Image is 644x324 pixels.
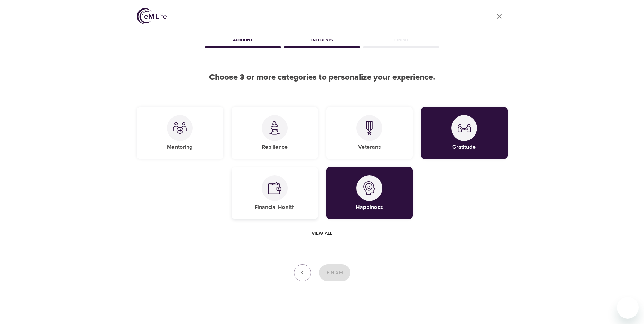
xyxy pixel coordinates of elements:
img: Financial Health [268,181,281,195]
img: Happiness [363,181,376,195]
div: Financial HealthFinancial Health [232,167,318,219]
h5: Gratitude [452,144,476,151]
h5: Veterans [358,144,381,151]
div: GratitudeGratitude [421,107,508,159]
div: VeteransVeterans [326,107,413,159]
img: Resilience [268,121,281,135]
div: MentoringMentoring [137,107,223,159]
div: HappinessHappiness [326,167,413,219]
h5: Resilience [262,144,288,151]
h5: Financial Health [255,204,295,211]
span: View all [312,229,332,238]
h2: Choose 3 or more categories to personalize your experience. [137,73,508,83]
img: Veterans [363,121,376,135]
div: ResilienceResilience [232,107,318,159]
h5: Happiness [356,204,383,211]
img: Mentoring [173,121,187,135]
iframe: Button to launch messaging window [617,297,639,319]
img: Gratitude [457,121,471,135]
a: close [491,8,508,24]
h5: Mentoring [167,144,193,151]
button: View all [309,227,335,240]
img: logo [137,8,167,24]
